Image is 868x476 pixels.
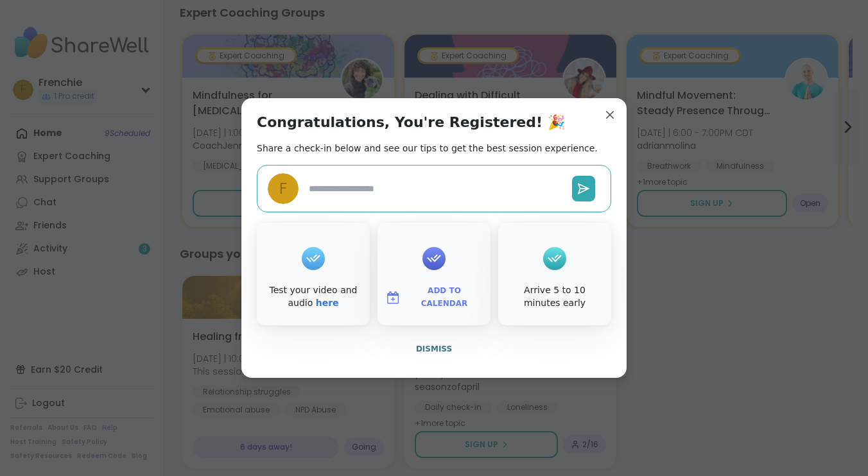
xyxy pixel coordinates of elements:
img: ShareWell Logomark [385,290,401,305]
h2: Share a check-in below and see our tips to get the best session experience. [257,142,598,155]
a: here [316,298,339,308]
span: Dismiss [416,344,452,353]
span: F [279,178,287,200]
h1: Congratulations, You're Registered! 🎉 [257,114,565,132]
div: Test your video and audio [259,284,367,309]
div: Arrive 5 to 10 minutes early [501,284,609,309]
button: Add to Calendar [380,284,488,311]
span: Add to Calendar [406,285,483,310]
button: Dismiss [257,336,611,362]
